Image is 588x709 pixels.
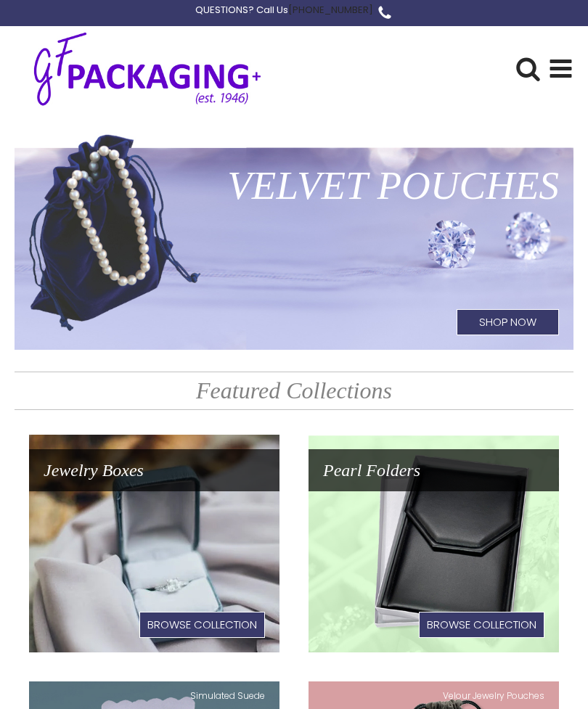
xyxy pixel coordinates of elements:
[15,132,573,350] a: Velvet PouchesShop Now
[419,612,544,638] h1: Browse Collection
[457,309,559,335] h1: Shop Now
[29,435,279,652] a: Jewelry BoxesBrowse Collection
[309,449,559,491] h1: Pearl Folders
[15,372,573,410] h2: Featured Collections
[15,147,573,225] h1: Velvet Pouches
[288,3,373,17] a: [PHONE_NUMBER]
[309,435,559,652] a: Pearl FoldersBrowse Collection
[195,3,373,18] div: QUESTIONS? Call Us
[29,449,279,491] h1: Jewelry Boxes
[15,29,280,108] img: GF Packaging + - Established 1946
[139,612,265,638] h1: Browse Collection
